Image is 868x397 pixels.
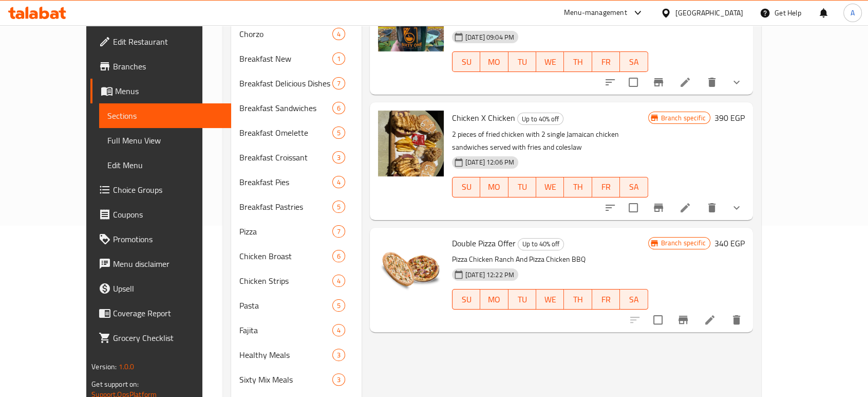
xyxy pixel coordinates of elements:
[231,293,362,318] div: Pasta5
[231,71,362,96] div: Breakfast Delicious Dishes7
[332,151,345,164] div: items
[231,96,362,120] div: Breakfast Sandwiches6
[568,292,588,307] span: TH
[679,76,691,88] a: Edit menu item
[239,151,332,164] div: Breakfast Croissant
[564,51,592,72] button: TH
[596,55,616,69] span: FR
[113,307,223,319] span: Coverage Report
[90,251,231,276] a: Menu disclaimer
[518,238,564,250] div: Up to 40% off
[457,179,476,194] span: SU
[239,127,332,139] span: Breakfast Omelette
[231,46,362,71] div: Breakfast New1
[231,219,362,244] div: Pizza7
[568,55,588,69] span: TH
[91,360,117,373] span: Version:
[333,202,345,212] span: 5
[536,289,564,310] button: WE
[99,153,231,177] a: Edit Menu
[332,52,345,65] div: items
[657,238,710,248] span: Branch specific
[231,268,362,293] div: Chicken Strips4
[113,35,223,48] span: Edit Restaurant
[622,71,644,93] span: Select to update
[231,342,362,367] div: Healthy Meals3
[513,55,532,69] span: TU
[480,177,508,197] button: MO
[239,176,332,188] div: Breakfast Pies
[332,77,345,89] div: items
[564,7,627,19] div: Menu-management
[333,153,345,163] span: 3
[624,179,644,194] span: SA
[332,127,345,139] div: items
[239,225,332,238] span: Pizza
[332,324,345,336] div: items
[540,55,560,69] span: WE
[119,360,135,373] span: 1.0.0
[113,233,223,245] span: Promotions
[333,103,345,113] span: 6
[598,195,622,220] button: sort-choices
[113,332,223,344] span: Grocery Checklist
[598,70,622,95] button: sort-choices
[714,111,745,125] h6: 390 EGP
[90,301,231,326] a: Coverage Report
[239,250,332,262] div: Chicken Broast
[480,51,508,72] button: MO
[332,102,345,114] div: items
[592,177,620,197] button: FR
[624,55,644,69] span: SA
[671,308,695,332] button: Branch-specific-item
[239,299,332,312] span: Pasta
[480,289,508,310] button: MO
[461,32,518,42] span: [DATE] 09:04 PM
[620,51,648,72] button: SA
[518,113,563,125] span: Up to 40% off
[620,177,648,197] button: SA
[332,373,345,386] div: items
[513,292,532,307] span: TU
[239,201,332,213] div: Breakfast Pastries
[457,292,476,307] span: SU
[378,111,444,176] img: Chicken X Chicken
[457,55,476,69] span: SU
[700,70,724,95] button: delete
[452,289,480,310] button: SU
[452,128,648,154] p: 2 pieces of fried chicken with 2 single Jamaican chicken sandwiches served with fries and coleslaw
[513,179,532,194] span: TU
[620,289,648,310] button: SA
[239,324,332,336] div: Fajita
[452,51,480,72] button: SU
[239,77,332,89] span: Breakfast Delicious Dishes
[714,236,745,250] h6: 340 EGP
[675,7,743,19] div: [GEOGRAPHIC_DATA]
[332,349,345,361] div: items
[91,377,139,391] span: Get support on:
[700,195,724,220] button: delete
[239,349,332,361] div: Healthy Meals
[332,299,345,312] div: items
[107,110,223,122] span: Sections
[452,236,516,251] span: Double Pizza Offer
[333,301,345,311] span: 5
[90,54,231,79] a: Branches
[332,275,345,287] div: items
[596,179,616,194] span: FR
[333,79,345,88] span: 7
[518,238,563,250] span: Up to 40% off
[724,195,749,220] button: show more
[231,170,362,194] div: Breakfast Pies4
[484,292,504,307] span: MO
[239,275,332,287] div: Chicken Strips
[724,70,749,95] button: show more
[378,236,444,302] img: Double Pizza Offer
[536,177,564,197] button: WE
[508,51,536,72] button: TU
[461,157,518,167] span: [DATE] 12:06 PM
[90,79,231,103] a: Menus
[107,159,223,171] span: Edit Menu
